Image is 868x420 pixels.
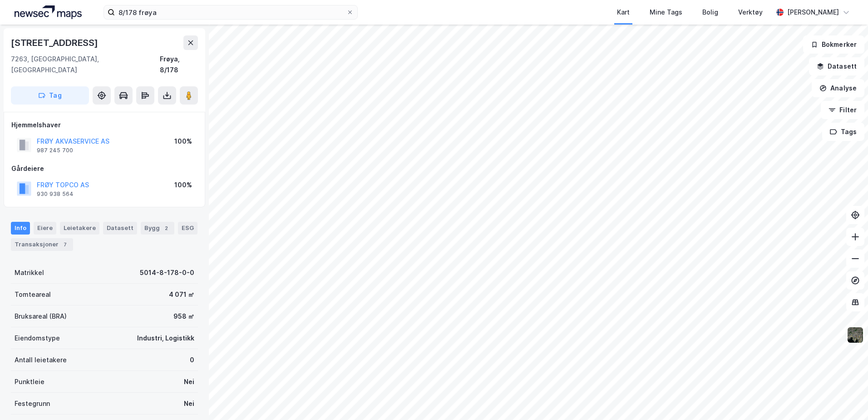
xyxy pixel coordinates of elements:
button: Tag [11,86,89,105]
img: logo.a4113a55bc3d86da70a041830d287a7e.svg [15,5,82,19]
div: Eiere [34,222,56,235]
div: 5014-8-178-0-0 [140,267,194,278]
div: Bruksareal (BRA) [15,311,67,322]
div: [PERSON_NAME] [787,7,839,18]
img: 9k= [847,326,864,344]
input: Søk på adresse, matrikkel, gårdeiere, leietakere eller personer [115,5,346,19]
div: Festegrunn [15,398,50,409]
div: Nei [184,376,194,387]
div: Bygg [141,222,174,235]
button: Filter [821,101,864,119]
div: Frøya, 8/178 [160,54,198,75]
div: 987 245 700 [37,147,73,154]
div: 7 [60,240,69,249]
div: 0 [190,355,194,365]
div: Eiendomstype [15,333,60,344]
div: [STREET_ADDRESS] [11,35,100,50]
div: Hjemmelshaver [11,120,197,130]
div: ESG [178,222,197,235]
button: Datasett [809,57,864,75]
div: Gårdeiere [11,163,197,174]
div: Punktleie [15,376,44,387]
div: 100% [174,136,192,147]
div: Industri, Logistikk [137,333,194,344]
div: Bolig [702,7,718,18]
button: Bokmerker [803,35,864,54]
div: Kart [617,7,630,18]
div: Leietakere [60,222,99,235]
div: 100% [174,180,192,190]
div: 7263, [GEOGRAPHIC_DATA], [GEOGRAPHIC_DATA] [11,54,160,75]
div: 4 071 ㎡ [169,289,194,300]
div: Info [11,222,30,235]
div: Matrikkel [15,267,44,278]
div: 958 ㎡ [173,311,194,322]
div: Nei [184,398,194,409]
div: Tomteareal [15,289,51,300]
div: Datasett [103,222,137,235]
div: Transaksjoner [11,238,73,251]
div: 930 938 564 [37,190,74,198]
div: 2 [162,224,171,233]
div: Verktøy [738,7,763,18]
iframe: Chat Widget [823,376,868,420]
div: Mine Tags [650,7,682,18]
div: Antall leietakere [15,355,67,365]
button: Analyse [812,79,864,97]
button: Tags [822,123,864,141]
